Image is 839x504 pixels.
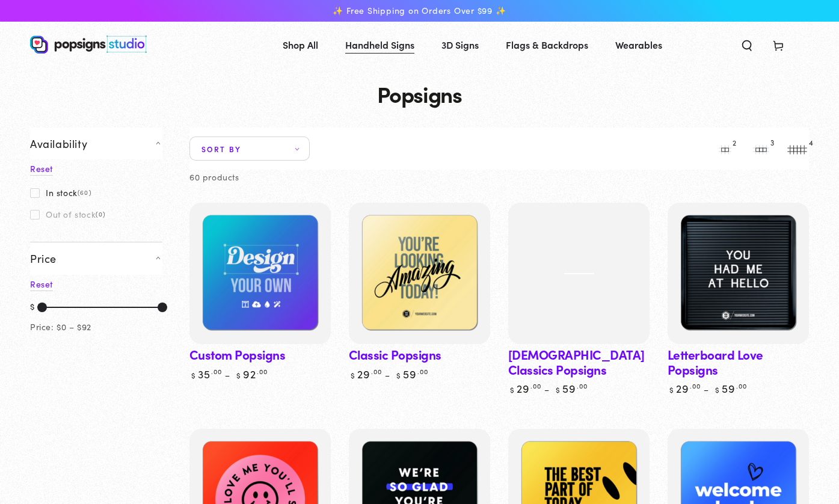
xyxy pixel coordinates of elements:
[30,128,162,159] summary: Availability
[441,36,479,54] span: 3D Signs
[508,203,650,344] a: Baptism Classics PopsignsBaptism Classics Popsigns
[30,162,53,176] a: Reset
[30,278,53,291] a: Reset
[668,203,809,344] a: Letterboard Love PopsignsLetterboard Love Popsigns
[274,29,327,61] a: Shop All
[30,319,91,334] div: Price: $0 – $92
[333,5,506,16] span: ✨ Free Shipping on Orders Over $99 ✨
[349,203,490,344] a: Classic PopsignsClassic Popsigns
[30,82,809,106] h1: Popsigns
[30,209,105,219] label: Out of stock
[283,36,318,54] span: Shop All
[749,137,773,161] button: 3
[78,189,91,196] span: (60)
[731,31,763,58] summary: Search our site
[30,35,147,54] img: Popsigns Studio
[189,203,331,344] a: Custom PopsignsCustom Popsigns
[189,170,239,185] p: 60 products
[345,36,414,54] span: Handheld Signs
[713,137,737,161] button: 2
[506,36,588,54] span: Flags & Backdrops
[497,29,597,61] a: Flags & Backdrops
[189,137,310,161] summary: Sort by
[30,137,87,150] span: Availability
[432,29,488,61] a: 3D Signs
[336,29,423,61] a: Handheld Signs
[30,299,35,316] div: $
[30,242,162,274] summary: Price
[615,36,662,54] span: Wearables
[96,211,105,218] span: (0)
[30,188,91,197] label: In stock
[30,251,57,265] span: Price
[606,29,671,61] a: Wearables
